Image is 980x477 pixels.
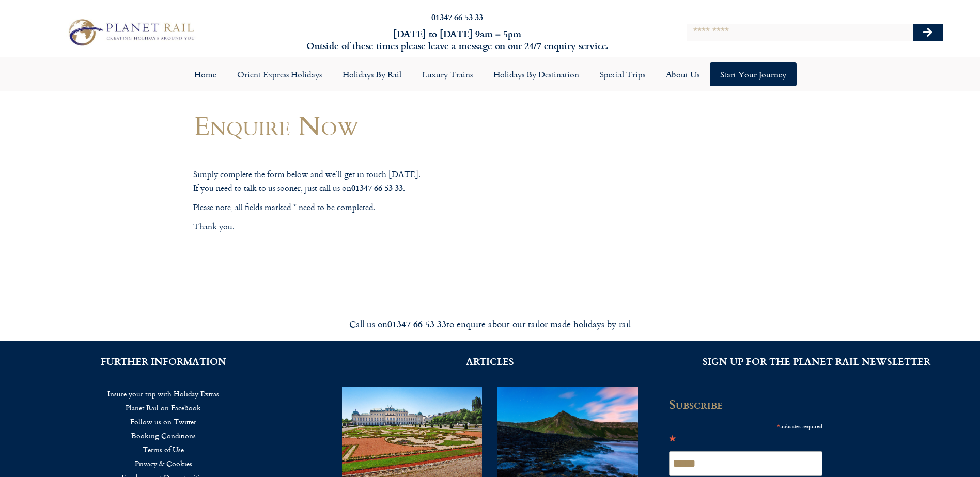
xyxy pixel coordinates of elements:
[412,62,483,86] a: Luxury Trains
[431,11,483,23] a: 01347 66 53 33
[193,220,581,233] p: Thank you.
[15,401,311,415] a: Planet Rail on Facebook
[483,62,589,86] a: Holidays by Destination
[193,201,581,214] p: Please note, all fields marked * need to be completed.
[227,62,332,86] a: Orient Express Holidays
[656,62,710,86] a: About Us
[669,419,823,432] div: indicates required
[342,357,637,366] h2: ARTICLES
[669,397,829,411] h2: Subscribe
[264,28,651,52] h6: [DATE] to [DATE] 9am – 5pm Outside of these times please leave a message on our 24/7 enquiry serv...
[332,62,412,86] a: Holidays by Rail
[201,318,780,330] div: Call us on to enquire about our tailor made holidays by rail
[193,168,581,195] p: Simply complete the form below and we’ll get in touch [DATE]. If you need to talk to us sooner, j...
[387,317,446,330] strong: 01347 66 53 33
[913,24,943,41] button: Search
[193,110,581,140] h1: Enquire Now
[15,387,311,401] a: Insure your trip with Holiday Extras
[5,62,975,86] nav: Menu
[15,415,311,428] a: Follow us on Twitter
[15,428,311,442] a: Booking Conditions
[669,357,965,366] h2: SIGN UP FOR THE PLANET RAIL NEWSLETTER
[15,357,311,366] h2: FURTHER INFORMATION
[589,62,656,86] a: Special Trips
[710,62,797,86] a: Start your Journey
[351,182,403,194] strong: 01347 66 53 33
[184,62,227,86] a: Home
[15,442,311,456] a: Terms of Use
[63,16,198,49] img: Planet Rail Train Holidays Logo
[15,456,311,470] a: Privacy & Cookies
